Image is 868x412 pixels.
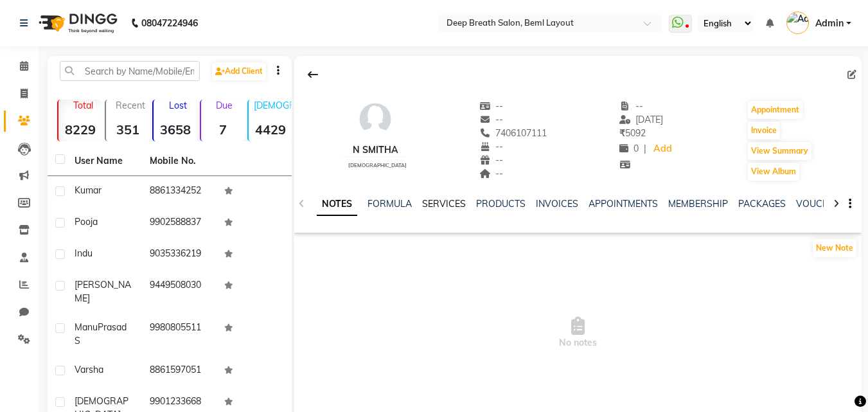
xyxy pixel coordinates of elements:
p: [DEMOGRAPHIC_DATA] [254,100,292,111]
a: NOTES [317,193,357,216]
strong: 3658 [154,121,197,138]
th: User Name [67,147,142,176]
td: 9449508030 [142,271,217,313]
div: Back to Client [299,62,326,87]
span: 5092 [619,127,646,139]
a: Add Client [212,62,266,80]
p: Lost [159,100,197,111]
span: Manu [75,321,98,333]
p: Total [64,100,102,111]
span: 7406107111 [479,127,547,139]
button: View Summary [748,142,811,160]
span: No notes [294,269,862,397]
img: avatar [356,100,394,138]
span: -- [479,114,504,125]
span: ₹ [619,127,625,139]
div: N Smitha [343,143,407,157]
span: -- [479,141,504,152]
span: indu [75,247,93,259]
td: 9902588837 [142,208,217,239]
th: Mobile No. [142,147,217,176]
a: VOUCHERS [796,198,847,210]
a: MEMBERSHIP [668,198,728,210]
td: 9035336219 [142,239,217,271]
strong: 351 [106,121,150,138]
button: View Album [748,163,799,181]
button: Appointment [748,101,802,119]
a: SERVICES [422,198,466,210]
span: | [644,142,646,156]
span: [DATE] [619,114,664,125]
button: New Note [813,239,856,257]
img: logo [33,5,121,41]
span: -- [479,100,504,112]
span: -- [479,154,504,166]
p: Recent [111,100,150,111]
span: -- [619,100,644,112]
img: Admin [786,12,809,34]
a: INVOICES [536,198,578,210]
td: 9980805511 [142,313,217,355]
span: [DEMOGRAPHIC_DATA] [348,162,407,168]
a: FORMULA [368,198,412,210]
span: [PERSON_NAME] [75,279,131,304]
td: 8861597051 [142,355,217,387]
a: APPOINTMENTS [589,198,658,210]
p: Due [204,100,245,111]
span: Varsha [75,364,103,375]
span: kumar [75,184,102,196]
a: PRODUCTS [476,198,526,210]
a: PACKAGES [738,198,786,210]
td: 8861334252 [142,176,217,208]
input: Search by Name/Mobile/Email/Code [60,61,200,81]
a: Add [651,140,674,158]
strong: 7 [201,121,245,138]
span: Admin [815,17,844,30]
b: 08047224946 [141,5,198,41]
span: -- [479,168,504,179]
button: Invoice [748,121,780,139]
span: pooja [75,216,98,228]
span: 0 [619,143,639,154]
strong: 8229 [58,121,102,138]
span: Prasad S [75,321,127,346]
strong: 4429 [249,121,292,138]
